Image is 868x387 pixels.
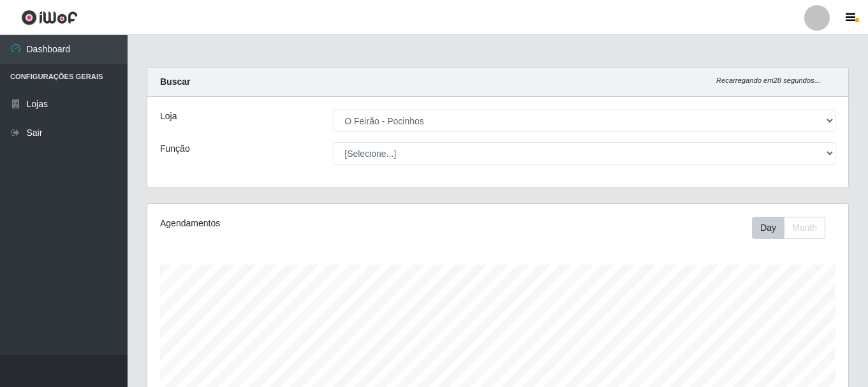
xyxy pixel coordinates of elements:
[752,217,835,239] div: Toolbar with button groups
[21,10,78,26] img: CoreUI Logo
[716,77,820,84] i: Recarregando em 28 segundos...
[160,77,190,87] strong: Buscar
[160,217,430,230] div: Agendamentos
[752,217,784,239] button: Day
[752,217,825,239] div: First group
[160,142,190,156] label: Função
[160,110,177,123] label: Loja
[784,217,825,239] button: Month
